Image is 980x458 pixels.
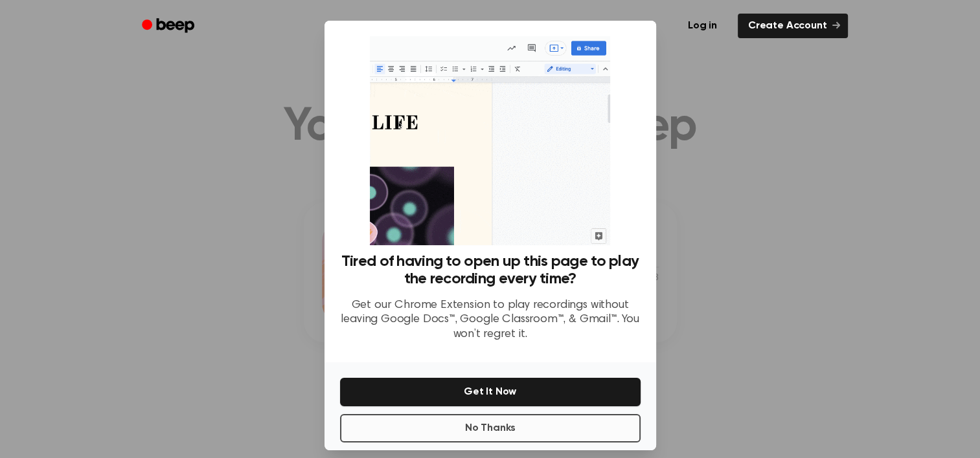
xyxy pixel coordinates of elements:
[738,14,848,38] a: Create Account
[340,253,641,288] h3: Tired of having to open up this page to play the recording every time?
[340,298,641,342] p: Get our Chrome Extension to play recordings without leaving Google Docs™, Google Classroom™, & Gm...
[340,378,641,406] button: Get It Now
[340,414,641,442] button: No Thanks
[133,14,206,39] a: Beep
[675,11,730,41] a: Log in
[370,36,610,245] img: Beep extension in action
